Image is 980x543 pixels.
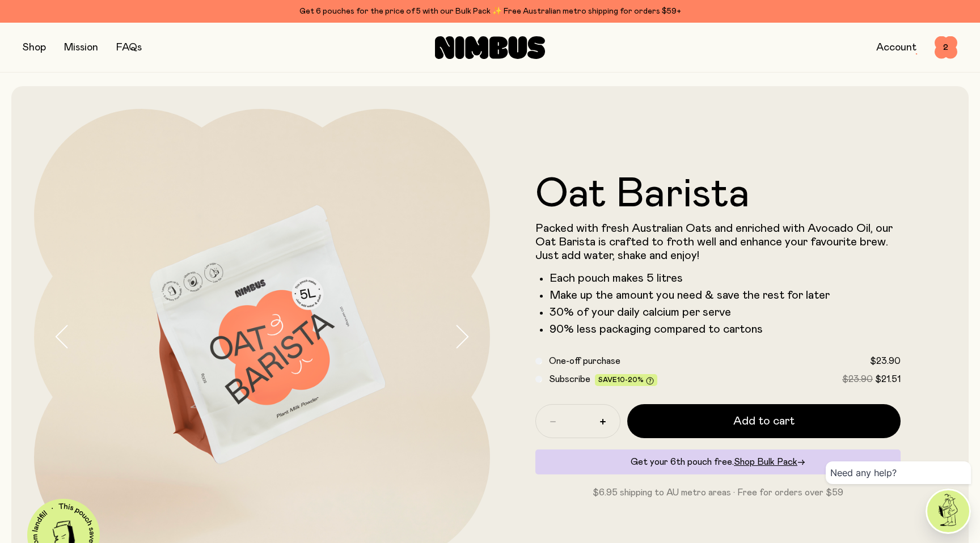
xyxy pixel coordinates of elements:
[550,306,901,319] li: 30% of your daily calcium per serve
[734,457,805,466] a: Shop Bulk Pack→
[598,376,654,385] span: Save
[826,461,971,484] div: Need any help?
[733,413,795,429] span: Add to cart
[875,375,901,384] span: $21.51
[549,357,620,366] span: One-off purchase
[876,43,916,53] a: Account
[535,486,901,499] p: $6.95 shipping to AU metro areas · Free for orders over $59
[617,376,644,383] span: 10-20%
[535,174,901,215] h1: Oat Barista
[535,222,901,262] p: Packed with fresh Australian Oats and enriched with Avocado Oil, our Oat Barista is crafted to fr...
[116,43,142,53] a: FAQs
[23,5,957,18] div: Get 6 pouches for the price of 5 with our Bulk Pack ✨ Free Australian metro shipping for orders $59+
[734,457,797,466] span: Shop Bulk Pack
[550,271,901,285] li: Each pouch makes 5 litres
[549,375,590,384] span: Subscribe
[927,490,969,532] img: agent
[842,375,873,384] span: $23.90
[935,36,957,59] button: 2
[550,323,901,336] li: 90% less packaging compared to cartons
[550,289,901,302] li: Make up the amount you need & save the rest for later
[64,43,98,53] a: Mission
[535,449,901,474] div: Get your 6th pouch free.
[627,404,901,438] button: Add to cart
[870,357,901,366] span: $23.90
